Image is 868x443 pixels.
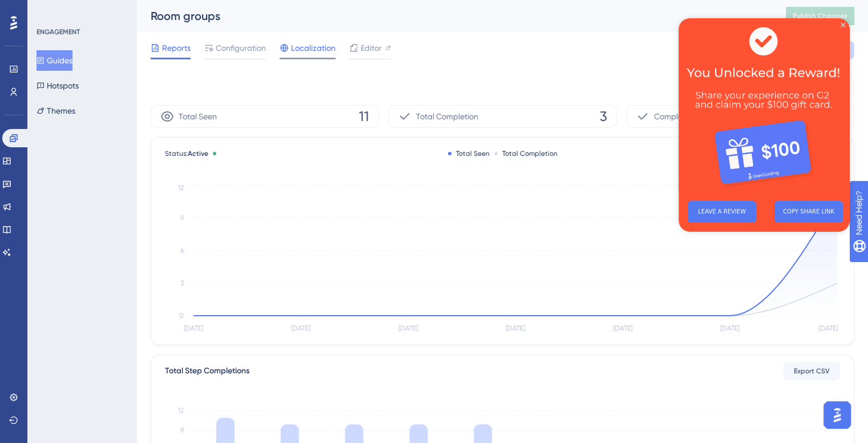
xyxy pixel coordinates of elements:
span: Active [188,150,208,158]
tspan: 3 [180,279,184,287]
span: Editor [361,41,382,55]
button: COPY SHARE LINK [96,183,164,204]
span: Total Seen [179,110,217,123]
div: Total Completion [494,149,558,158]
span: Localization [291,41,336,55]
iframe: UserGuiding AI Assistant Launcher [820,398,854,432]
button: Guides [37,50,72,71]
span: Need Help? [27,3,71,17]
button: Hotspots [37,75,79,96]
tspan: 6 [180,247,184,255]
tspan: [DATE] [818,324,838,332]
button: LEAVE A REVIEW [9,183,78,204]
tspan: 12 [178,406,184,414]
span: Completion Rate [654,110,716,123]
button: Publish Changes [786,7,854,25]
div: ENGAGEMENT [37,27,80,37]
button: Themes [37,100,75,121]
span: 11 [359,107,369,126]
div: Room groups [151,8,757,24]
tspan: [DATE] [613,324,632,332]
span: Total Completion [416,110,478,123]
tspan: 9 [180,426,184,434]
span: Configuration [216,41,266,55]
span: Export CSV [794,367,830,376]
tspan: [DATE] [291,324,310,332]
span: Reports [162,41,191,55]
span: 3 [600,107,607,126]
div: Close Preview [162,5,167,9]
tspan: [DATE] [398,324,418,332]
div: Total Seen [448,149,490,158]
div: Total Step Completions [165,364,249,378]
tspan: 9 [180,214,184,222]
span: Publish Changes [793,11,847,21]
tspan: [DATE] [720,324,740,332]
tspan: 12 [178,184,184,192]
button: Export CSV [783,362,840,380]
tspan: [DATE] [184,324,203,332]
tspan: 0 [179,312,184,320]
span: Status: [165,149,208,158]
tspan: [DATE] [506,324,525,332]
